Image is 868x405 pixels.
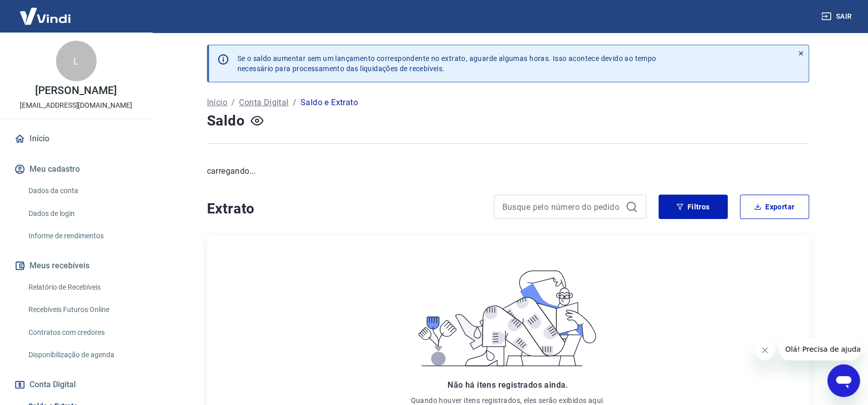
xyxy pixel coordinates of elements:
input: Busque pelo número do pedido [502,199,621,214]
a: Disponibilização de agenda [24,345,140,365]
a: Informe de rendimentos [24,226,140,246]
span: Olá! Precisa de ajuda? [6,7,85,15]
a: Contratos com credores [24,322,140,343]
a: Recebíveis Futuros Online [24,299,140,320]
iframe: Fechar mensagem [755,340,775,360]
a: Início [207,97,227,109]
button: Conta Digital [12,373,140,396]
iframe: Mensagem da empresa [779,338,860,360]
p: carregando... [207,165,809,177]
p: Se o saldo aumentar sem um lançamento correspondente no extrato, aguarde algumas horas. Isso acon... [237,53,656,74]
iframe: Botão para abrir a janela de mensagens [827,364,860,397]
h4: Extrato [207,199,482,219]
span: Não há itens registrados ainda. [447,380,567,390]
button: Meu cadastro [12,158,140,180]
p: [PERSON_NAME] [35,85,116,96]
button: Meus recebíveis [12,255,140,277]
button: Filtros [659,195,728,219]
a: Dados de login [24,203,140,224]
a: Relatório de Recebíveis [24,277,140,298]
a: Início [12,128,140,150]
img: Vindi [12,1,78,32]
button: Sair [819,7,856,26]
p: / [293,97,296,109]
button: Exportar [740,195,809,219]
p: / [231,97,235,109]
h4: Saldo [207,111,245,131]
div: L [56,41,97,81]
p: Saldo e Extrato [301,97,358,109]
p: [EMAIL_ADDRESS][DOMAIN_NAME] [20,100,132,111]
a: Conta Digital [239,97,288,109]
a: Dados da conta [24,180,140,201]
